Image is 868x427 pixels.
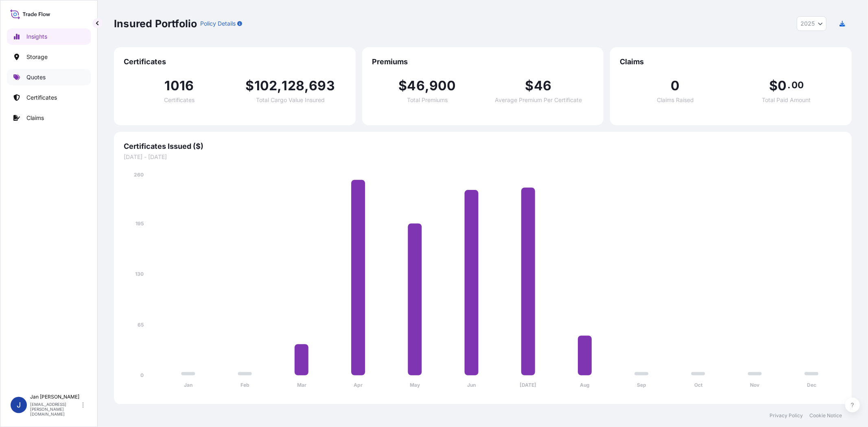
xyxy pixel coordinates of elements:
tspan: Jun [467,382,476,388]
span: 46 [407,79,425,92]
a: Privacy Policy [770,412,803,419]
p: Jan [PERSON_NAME] [30,394,81,400]
span: 693 [309,79,335,92]
tspan: 260 [134,172,144,178]
span: , [425,79,429,92]
span: Certificates [124,57,346,67]
tspan: Sep [637,382,646,388]
p: [EMAIL_ADDRESS][PERSON_NAME][DOMAIN_NAME] [30,402,81,416]
button: Year Selector [797,16,826,31]
a: Certificates [7,89,91,106]
p: Insured Portfolio [114,17,197,30]
span: Total Cargo Value Insured [256,97,325,103]
span: 1016 [165,79,194,92]
span: Average Premium Per Certificate [495,97,582,103]
span: Total Paid Amount [762,97,811,103]
span: $ [246,79,254,92]
tspan: Jan [184,382,192,388]
span: , [304,79,309,92]
span: . [788,82,791,88]
tspan: 130 [135,271,144,277]
tspan: Aug [580,382,590,388]
tspan: Nov [750,382,760,388]
tspan: Mar [297,382,306,388]
span: J [17,401,21,409]
a: Insights [7,28,91,45]
a: Cookie Notice [809,412,842,419]
span: [DATE] - [DATE] [124,153,842,161]
span: 0 [778,79,787,92]
tspan: 0 [140,372,144,378]
span: Claims Raised [657,97,694,103]
a: Storage [7,49,91,65]
tspan: 65 [138,322,144,328]
tspan: 195 [136,220,144,227]
span: Total Premiums [407,97,448,103]
span: 102 [254,79,278,92]
span: 900 [429,79,456,92]
p: Insights [26,33,47,41]
a: Claims [7,110,91,126]
span: 46 [534,79,551,92]
span: $ [398,79,407,92]
span: $ [769,79,778,92]
span: $ [525,79,534,92]
tspan: May [410,382,420,388]
p: Policy Details [200,20,236,28]
span: Claims [620,57,842,67]
tspan: [DATE] [520,382,537,388]
tspan: Apr [354,382,363,388]
span: 00 [791,82,804,88]
tspan: Oct [694,382,703,388]
p: Claims [26,114,44,122]
span: 2025 [800,20,815,28]
span: Certificates [164,97,195,103]
p: Quotes [26,73,46,81]
span: Certificates Issued ($) [124,142,842,151]
span: 128 [282,79,305,92]
a: Quotes [7,69,91,85]
p: Storage [26,53,48,61]
tspan: Dec [807,382,816,388]
span: , [277,79,282,92]
span: Premiums [372,57,594,67]
span: 0 [671,79,680,92]
tspan: Feb [241,382,249,388]
p: Certificates [26,94,57,102]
